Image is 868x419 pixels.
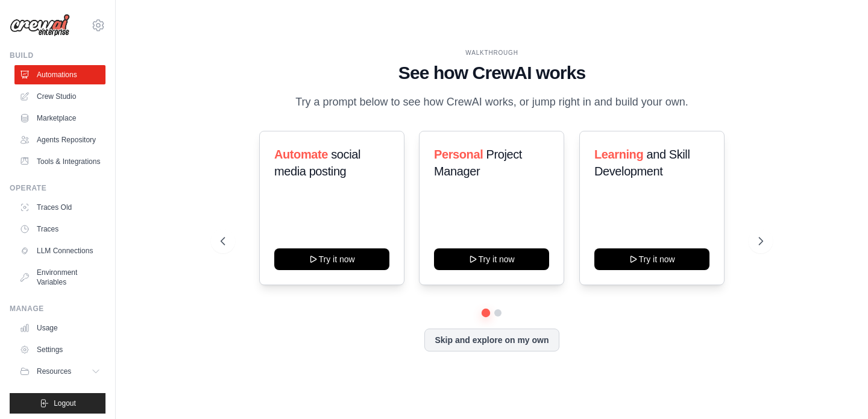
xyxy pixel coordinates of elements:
[434,148,483,161] span: Personal
[10,304,105,313] div: Manage
[14,198,105,217] a: Traces Old
[14,318,105,338] a: Usage
[274,248,389,270] button: Try it now
[10,51,105,60] div: Build
[221,48,763,57] div: WALKTHROUGH
[424,329,559,351] button: Skip and explore on my own
[14,263,105,292] a: Environment Variables
[274,148,328,161] span: Automate
[14,130,105,150] a: Agents Repository
[10,393,105,414] button: Logout
[221,62,763,84] h1: See how CrewAI works
[594,148,643,161] span: Learning
[594,248,709,270] button: Try it now
[14,219,105,239] a: Traces
[37,367,71,376] span: Resources
[289,93,694,111] p: Try a prompt below to see how CrewAI works, or jump right in and build your own.
[14,87,105,106] a: Crew Studio
[10,183,105,193] div: Operate
[14,241,105,260] a: LLM Connections
[14,362,105,381] button: Resources
[434,148,522,178] span: Project Manager
[14,152,105,171] a: Tools & Integrations
[594,148,690,178] span: and Skill Development
[434,248,549,270] button: Try it now
[14,109,105,128] a: Marketplace
[54,399,76,408] span: Logout
[10,14,70,37] img: Logo
[14,65,105,84] a: Automations
[14,340,105,359] a: Settings
[274,148,360,178] span: social media posting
